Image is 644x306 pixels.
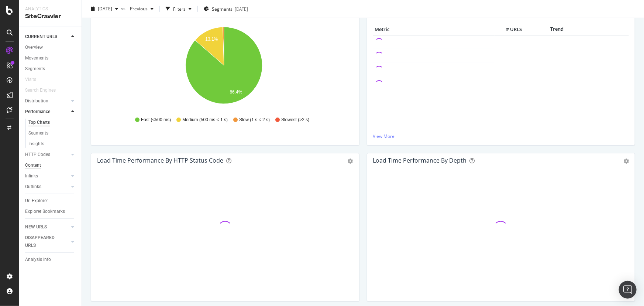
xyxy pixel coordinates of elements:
a: NEW URLS [25,223,69,231]
th: # URLS [495,24,524,35]
div: Url Explorer [25,197,48,205]
a: Visits [25,76,44,84]
span: Slow (1 s < 2 s) [239,117,270,123]
div: Insights [28,140,44,148]
a: Insights [28,140,76,148]
a: Explorer Bookmarks [25,208,76,215]
div: gear [624,159,629,164]
span: vs [121,5,127,11]
span: Segments [212,6,233,12]
a: View More [373,133,629,139]
a: Inlinks [25,172,69,180]
div: HTTP Codes [25,151,50,159]
div: [DATE] [235,6,248,12]
button: [DATE] [88,3,121,15]
a: Segments [25,65,76,73]
a: DISAPPEARED URLS [25,234,69,249]
a: Top Charts [28,119,76,126]
a: Url Explorer [25,197,76,205]
a: Movements [25,54,76,62]
div: Filters [173,6,186,12]
div: Analytics [25,6,76,12]
div: Content [25,161,41,169]
div: Top Charts [28,119,50,126]
div: DISAPPEARED URLS [25,234,62,249]
a: Outlinks [25,183,69,191]
div: Inlinks [25,172,38,180]
button: Segments[DATE] [201,3,251,15]
a: CURRENT URLS [25,33,69,41]
text: 13.1% [205,37,218,42]
svg: A chart. [97,24,351,110]
span: Previous [127,6,148,12]
div: Distribution [25,97,48,105]
a: HTTP Codes [25,151,69,159]
a: Analysis Info [25,256,76,263]
div: Segments [28,129,48,137]
div: Load Time Performance by Depth [373,157,467,164]
div: CURRENT URLS [25,33,57,41]
div: Analysis Info [25,256,51,263]
div: Overview [25,44,43,51]
div: Visits [25,76,36,84]
th: Trend [524,24,590,35]
a: Segments [28,129,76,137]
div: gear [348,159,353,164]
span: 2025 Oct. 3rd [98,6,112,12]
a: Overview [25,44,76,51]
a: Content [25,161,76,169]
div: Outlinks [25,183,41,191]
div: Explorer Bookmarks [25,208,65,215]
div: SiteCrawler [25,12,76,21]
span: Slowest (>2 s) [281,117,309,123]
div: Load Time Performance by HTTP Status Code [97,157,223,164]
a: Search Engines [25,86,63,94]
div: Segments [25,65,45,73]
span: Medium (500 ms < 1 s) [182,117,228,123]
button: Previous [127,3,156,15]
a: Performance [25,108,69,116]
span: Fast (<500 ms) [141,117,171,123]
div: Open Intercom Messenger [619,281,637,299]
a: Distribution [25,97,69,105]
text: 86.4% [230,89,242,95]
div: Performance [25,108,50,116]
button: Filters [163,3,194,15]
div: Search Engines [25,86,56,94]
th: Metric [373,24,495,35]
div: Movements [25,54,48,62]
div: NEW URLS [25,223,47,231]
